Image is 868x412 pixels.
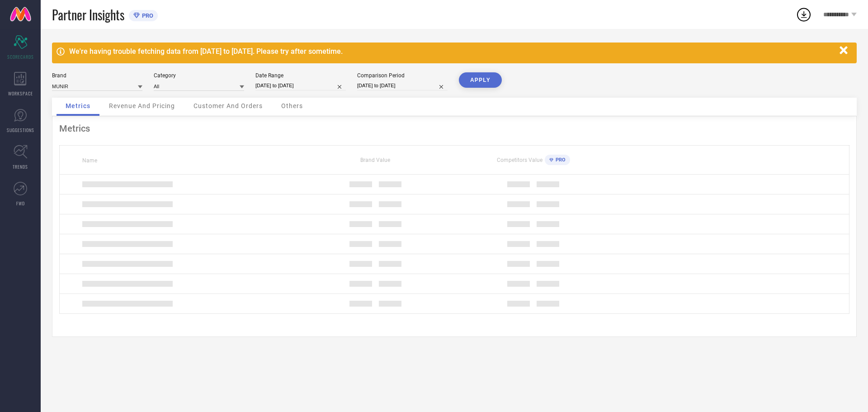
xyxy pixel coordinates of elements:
span: Customer And Orders [193,102,263,109]
input: Select date range [255,81,346,90]
span: Others [281,102,303,109]
div: Comparison Period [357,72,448,79]
div: Category [154,72,244,79]
span: Partner Insights [52,5,124,24]
span: Competitors Value [497,157,542,163]
div: Date Range [255,72,346,79]
div: Metrics [59,123,849,134]
span: PRO [140,12,153,19]
span: WORKSPACE [8,90,33,97]
div: Open download list [796,6,812,23]
span: Revenue And Pricing [109,102,175,109]
div: We're having trouble fetching data from [DATE] to [DATE]. Please try after sometime. [69,47,835,56]
button: APPLY [459,72,502,88]
div: Brand [52,72,142,79]
span: SCORECARDS [7,53,34,60]
span: FWD [16,200,25,207]
input: Select comparison period [357,81,448,90]
span: Brand Value [360,157,390,163]
span: PRO [553,157,566,163]
span: SUGGESTIONS [7,127,34,133]
span: TRENDS [13,163,28,170]
span: Name [82,157,97,164]
span: Metrics [66,102,90,109]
